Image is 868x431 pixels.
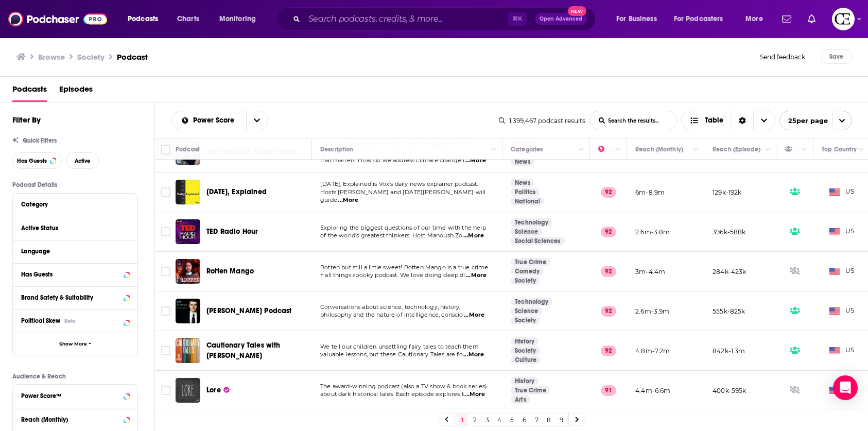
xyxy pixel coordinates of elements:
[511,228,542,236] a: Science
[246,111,268,130] button: open menu
[320,311,463,318] span: philosophy and the nature of intelligence, conscio
[511,307,542,315] a: Science
[59,341,87,347] span: Show More
[320,188,485,204] span: Hosts [PERSON_NAME] and [DATE][PERSON_NAME] will guide
[738,11,776,27] button: open menu
[38,52,65,62] a: Browse
[176,219,200,244] img: TED Radio Hour
[171,111,268,130] h2: Choose List sort
[161,267,170,276] span: Toggle select row
[681,111,775,130] button: Choose View
[206,227,258,237] a: TED Radio Hour
[511,347,540,355] a: Society
[170,11,205,27] a: Charts
[75,158,91,164] span: Active
[829,187,855,197] span: US
[21,291,129,304] button: Brand Safety & Suitability
[206,187,267,197] a: [DATE], Explained
[855,144,867,156] button: Column Actions
[172,117,246,124] button: open menu
[464,390,485,399] span: ...More
[832,8,855,30] span: Logged in as cozyearthaudio
[798,144,811,156] button: Column Actions
[833,375,858,400] div: Open Intercom Messenger
[320,157,464,164] span: that matters. How do we address climate change i
[177,12,199,26] span: Charts
[635,143,683,156] div: Reach (Monthly)
[732,111,753,130] div: Sort Direction
[206,227,258,236] span: TED Radio Hour
[176,259,200,284] img: Rotten Mango
[176,299,200,323] a: Lex Fridman Podcast
[176,180,200,204] img: Today, Explained
[465,157,486,165] span: ...More
[575,144,587,156] button: Column Actions
[23,137,57,144] span: Quick Filters
[531,413,542,426] a: 7
[511,143,543,156] div: Categories
[713,347,745,355] p: 842k-1.3m
[21,314,129,327] button: Political SkewBeta
[780,113,828,129] span: 25 per page
[21,294,120,301] div: Brand Safety & Suitability
[161,187,170,197] span: Toggle select row
[511,197,544,205] a: National
[463,232,484,240] span: ...More
[635,228,670,236] p: 2.6m-3.8m
[464,311,484,319] span: ...More
[176,378,200,403] img: Lore
[12,181,138,188] p: Podcast Details
[320,232,462,239] span: of the world's greatest thinkers. Host Manoush Zo
[507,413,517,426] a: 5
[8,9,107,29] a: Podchaser - Follow, Share and Rate Podcasts
[544,413,554,426] a: 8
[713,267,747,276] p: 284k-423k
[466,271,487,280] span: ...More
[320,180,478,187] span: [DATE], Explained is Vox's daily news explainer podcast.
[320,351,463,358] span: valuable lessons, but these Cautionary Tales are fo
[601,385,616,395] p: 91
[511,356,541,364] a: Culture
[320,143,353,156] div: Description
[206,341,281,360] span: Cautionary Tales with [PERSON_NAME]
[21,225,123,232] div: Active Status
[511,258,550,266] a: True Crime
[320,271,465,279] span: + all things spooky podcast. We love doing deep di
[540,16,582,22] span: Open Advanced
[206,306,292,315] span: [PERSON_NAME] Podcast
[601,187,616,197] p: 92
[598,143,613,156] div: Power Score
[511,158,534,166] a: News
[21,198,129,211] button: Category
[206,306,292,316] a: [PERSON_NAME] Podcast
[66,152,99,169] button: Active
[508,12,527,26] span: ⌘ K
[829,385,855,395] span: US
[785,143,799,156] div: Has Guests
[511,188,540,196] a: Politics
[21,245,129,257] button: Language
[511,298,552,306] a: Technology
[778,10,795,28] a: Show notifications dropdown
[338,196,358,204] span: ...More
[12,81,47,102] span: Podcasts
[21,392,120,400] div: Power Score™
[206,266,254,277] a: Rotten Mango
[705,117,723,124] span: Table
[488,144,500,156] button: Column Actions
[21,248,123,255] div: Language
[804,10,820,28] a: Show notifications dropdown
[511,316,540,324] a: Society
[511,218,552,227] a: Technology
[761,144,774,156] button: Column Actions
[519,413,529,426] a: 6
[161,227,170,236] span: Toggle select row
[832,8,855,30] img: User Profile
[59,81,93,102] span: Episodes
[511,337,539,346] a: History
[674,12,723,26] span: For Podcasters
[667,11,738,27] button: open menu
[616,12,657,26] span: For Business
